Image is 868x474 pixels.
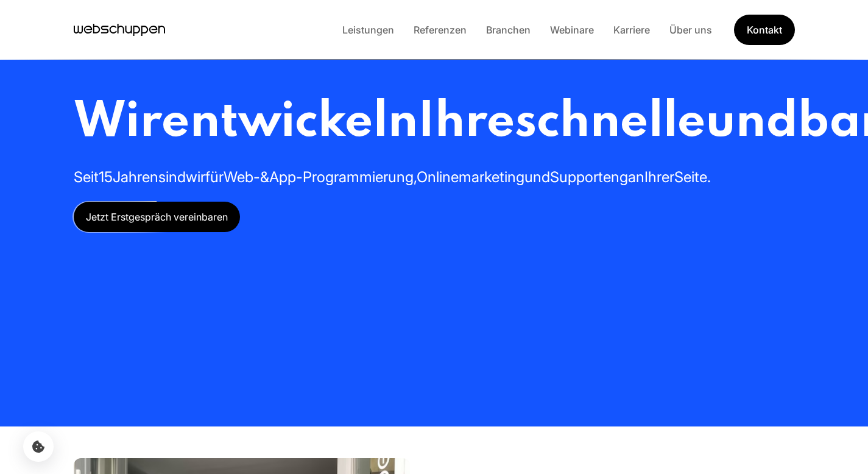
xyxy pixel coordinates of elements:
a: Referenzen [404,24,476,36]
span: Ihrer [644,168,674,186]
span: sind [158,168,186,186]
a: Hauptseite besuchen [74,21,165,39]
span: Jahren [113,168,158,186]
span: Seite. [674,168,711,186]
span: Support [550,168,603,186]
a: Über uns [660,24,722,36]
a: Leistungen [333,24,404,36]
a: Karriere [604,24,660,36]
span: Ihre [418,98,515,147]
button: Cookie-Einstellungen öffnen [23,431,54,462]
span: Seit [74,168,99,186]
span: entwickeln [161,98,418,147]
span: für [205,168,224,186]
a: Branchen [476,24,540,36]
span: und [524,168,550,186]
span: App-Programmierung, [269,168,417,186]
span: Web- [224,168,260,186]
span: Onlinemarketing [417,168,524,186]
span: Wir [74,98,161,147]
a: Webinare [540,24,604,36]
span: 15 [99,168,113,186]
span: & [260,168,269,186]
span: wir [186,168,205,186]
span: und [705,98,797,147]
a: Jetzt Erstgespräch vereinbaren [74,202,240,232]
span: schnelle [515,98,705,147]
span: eng [603,168,628,186]
a: Get Started [734,15,795,45]
span: an [628,168,644,186]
